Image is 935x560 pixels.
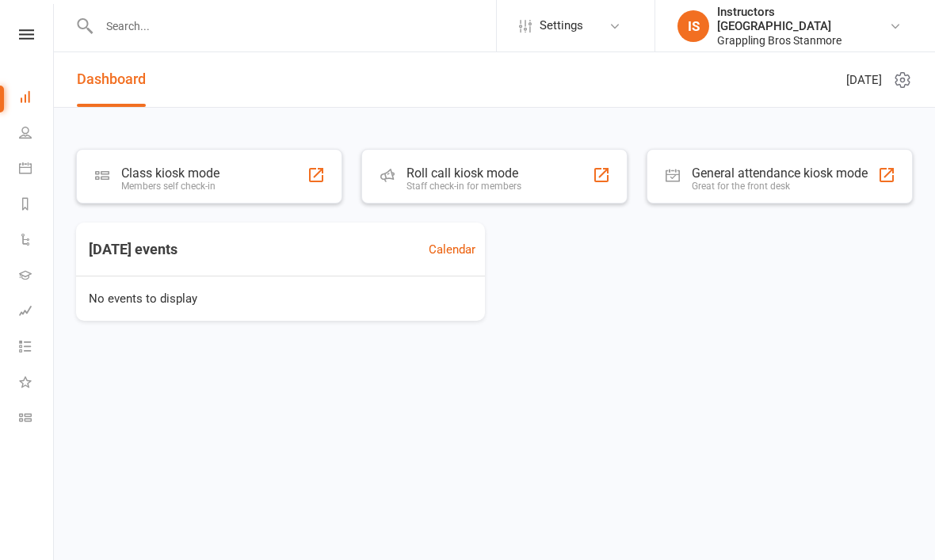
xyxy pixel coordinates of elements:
a: Dashboard [19,81,55,116]
span: Settings [540,8,583,44]
a: Calendar [429,240,475,259]
a: Class kiosk mode [19,402,55,437]
a: Assessments [19,295,55,330]
a: What's New [19,366,55,402]
a: People [19,116,55,152]
div: Class kiosk mode [121,166,219,181]
div: Grappling Bros Stanmore [717,33,889,48]
span: [DATE] [846,70,882,90]
a: Reports [19,188,55,223]
div: Roll call kiosk mode [406,166,521,181]
div: Instructors [GEOGRAPHIC_DATA] [717,5,889,33]
div: No events to display [70,276,491,321]
div: General attendance kiosk mode [692,166,868,181]
div: Members self check-in [121,181,219,192]
a: Calendar [19,152,55,188]
a: Dashboard [77,52,146,107]
div: Staff check-in for members [406,181,521,192]
input: Search... [94,15,496,37]
div: IS [677,10,709,42]
h3: [DATE] events [76,235,190,264]
div: Great for the front desk [692,181,868,192]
